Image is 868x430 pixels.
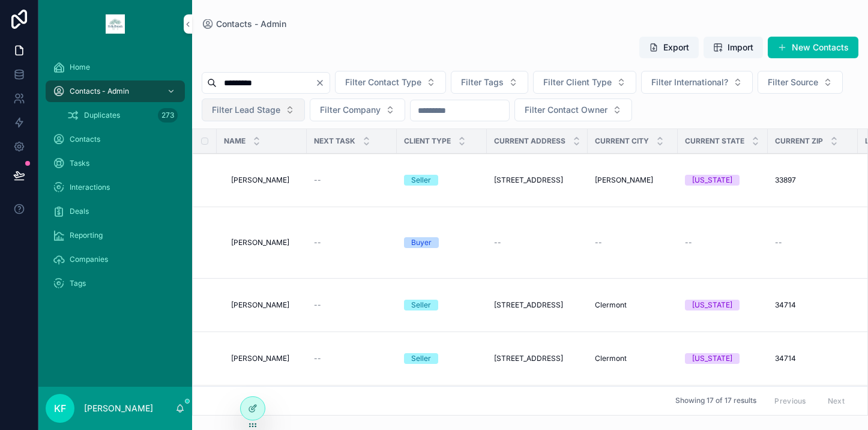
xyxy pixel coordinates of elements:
a: [PERSON_NAME] [231,354,300,363]
span: Duplicates [84,111,120,120]
a: Buyer [404,237,480,248]
span: Name [224,136,246,146]
span: Contacts - Admin [70,86,129,96]
span: Filter Contact Owner [525,104,607,116]
div: Seller [411,175,431,186]
span: Tasks [70,159,89,168]
span: -- [314,175,321,185]
span: -- [775,238,782,247]
button: Import [704,37,763,58]
span: 33897 [775,175,796,185]
a: Duplicates273 [60,104,185,126]
span: Filter Client Type [543,76,612,88]
span: 34714 [775,300,796,310]
a: 34714 [775,300,851,310]
span: Next Task [314,136,355,146]
a: [PERSON_NAME] [231,238,300,247]
span: Current Zip [775,136,823,146]
span: Companies [70,255,108,264]
span: -- [595,238,602,247]
span: Contacts [70,135,100,144]
span: [STREET_ADDRESS] [494,300,563,310]
span: Deals [70,207,89,216]
span: -- [314,300,321,310]
a: [US_STATE] [685,300,761,310]
p: [PERSON_NAME] [84,402,153,414]
span: Reporting [70,231,103,240]
a: Contacts [46,129,185,150]
a: -- [314,300,390,310]
button: Select Button [202,98,305,121]
a: -- [595,238,671,247]
a: [STREET_ADDRESS] [494,175,580,185]
span: Client Type [404,136,451,146]
span: [PERSON_NAME] [231,238,289,247]
div: Buyer [411,237,432,248]
button: Select Button [533,71,636,94]
a: Clermont [595,300,671,310]
span: KF [54,401,66,416]
div: [US_STATE] [692,353,732,364]
a: Deals [46,201,185,222]
span: Clermont [595,354,627,363]
button: Select Button [310,98,405,121]
span: Clermont [595,300,627,310]
a: [STREET_ADDRESS] [494,354,580,363]
a: -- [314,354,390,363]
a: Companies [46,249,185,270]
span: Current State [685,136,744,146]
span: Home [70,62,90,72]
span: Current City [595,136,649,146]
a: Tags [46,273,185,294]
button: Select Button [514,98,632,121]
span: Interactions [70,183,110,192]
div: 273 [158,108,178,123]
span: -- [685,238,692,247]
a: -- [775,238,851,247]
span: Contacts - Admin [216,18,286,30]
a: Seller [404,175,480,186]
a: [PERSON_NAME] [595,175,671,185]
button: Clear [315,78,330,88]
a: [STREET_ADDRESS] [494,300,580,310]
span: [PERSON_NAME] [231,300,289,310]
a: Interactions [46,177,185,198]
span: Showing 17 of 17 results [675,396,756,406]
span: Tags [70,279,86,288]
span: -- [314,354,321,363]
span: -- [494,238,501,247]
span: -- [314,238,321,247]
a: 33897 [775,175,851,185]
span: 34714 [775,354,796,363]
div: Seller [411,353,431,364]
span: [STREET_ADDRESS] [494,175,563,185]
a: 34714 [775,354,851,363]
a: Home [46,56,185,78]
a: Reporting [46,225,185,246]
a: [US_STATE] [685,353,761,364]
button: New Contacts [768,37,858,58]
a: Seller [404,300,480,310]
button: Select Button [758,71,843,94]
img: App logo [106,14,125,34]
div: scrollable content [38,48,192,310]
span: Current Address [494,136,565,146]
span: [STREET_ADDRESS] [494,354,563,363]
a: -- [314,238,390,247]
div: [US_STATE] [692,300,732,310]
span: Filter International? [651,76,728,88]
span: Filter Company [320,104,381,116]
span: [PERSON_NAME] [595,175,653,185]
a: -- [685,238,761,247]
a: Clermont [595,354,671,363]
a: [US_STATE] [685,175,761,186]
a: Contacts - Admin [46,80,185,102]
a: -- [314,175,390,185]
span: [PERSON_NAME] [231,175,289,185]
div: [US_STATE] [692,175,732,186]
span: Filter Source [768,76,818,88]
a: [PERSON_NAME] [231,300,300,310]
button: Select Button [335,71,446,94]
button: Select Button [641,71,753,94]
